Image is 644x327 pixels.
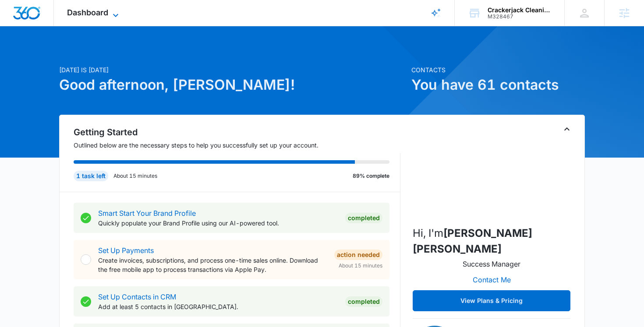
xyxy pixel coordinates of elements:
div: Completed [345,296,382,307]
span: Dashboard [67,8,108,17]
span: About 15 minutes [339,262,382,270]
button: Toggle Collapse [562,124,572,134]
h1: You have 61 contacts [411,74,585,95]
div: Domain Overview [33,52,78,57]
img: McKenna Mueller [448,131,535,218]
a: Set Up Contacts in CRM [98,292,176,301]
div: Completed [345,213,382,223]
h1: Good afternoon, [PERSON_NAME]! [59,74,406,95]
div: v 4.0.25 [25,14,43,21]
p: Success Manager [463,259,520,269]
div: account name [488,7,552,14]
div: 1 task left [74,171,108,181]
button: Contact Me [464,269,520,290]
a: Smart Start Your Brand Profile [98,209,196,218]
p: Add at least 5 contacts in [GEOGRAPHIC_DATA]. [98,302,338,311]
p: Contacts [411,65,585,74]
p: 89% complete [353,172,389,180]
p: [DATE] is [DATE] [59,65,406,74]
a: Set Up Payments [98,246,154,255]
div: account id [488,14,552,20]
p: Hi, I'm [413,225,570,257]
img: logo_orange.svg [14,14,21,21]
p: About 15 minutes [113,172,157,180]
img: website_grey.svg [14,23,21,30]
p: Outlined below are the necessary steps to help you successfully set up your account. [74,141,400,150]
img: tab_domain_overview_orange.svg [24,51,31,58]
p: Create invoices, subscriptions, and process one-time sales online. Download the free mobile app t... [98,256,327,274]
h2: Getting Started [74,126,400,139]
button: View Plans & Pricing [413,290,570,311]
div: Domain: [DOMAIN_NAME] [23,23,96,30]
div: Action Needed [334,250,382,260]
strong: [PERSON_NAME] [PERSON_NAME] [413,227,532,255]
div: Keywords by Traffic [97,52,148,57]
img: tab_keywords_by_traffic_grey.svg [87,51,94,58]
p: Quickly populate your Brand Profile using our AI-powered tool. [98,218,338,228]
